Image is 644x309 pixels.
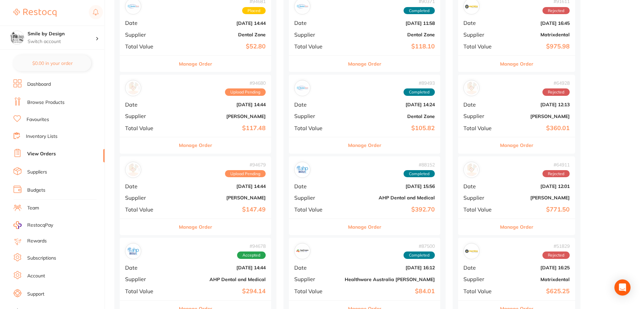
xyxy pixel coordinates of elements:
[345,265,435,270] b: [DATE] 16:12
[13,5,56,21] a: Restocq Logo
[176,265,266,270] b: [DATE] 14:44
[502,32,570,37] b: Matrixdental
[542,243,570,249] span: # 51829
[463,183,497,189] span: Date
[179,56,212,72] button: Manage Order
[465,245,478,258] img: Matrixdental
[27,255,56,262] a: Subscriptions
[27,238,47,244] a: Rewards
[125,288,170,294] span: Total Value
[345,125,435,132] b: $105.82
[294,183,339,189] span: Date
[127,245,140,258] img: AHP Dental and Medical
[465,163,478,176] img: Henry Schein Halas
[176,43,266,50] b: $52.80
[176,32,266,37] b: Dental Zone
[179,219,212,235] button: Manage Order
[463,43,497,49] span: Total Value
[502,125,570,132] b: $360.01
[404,88,435,96] span: Completed
[345,277,435,282] b: Healthware Australia [PERSON_NAME]
[125,43,170,49] span: Total Value
[27,151,56,157] a: View Orders
[345,102,435,107] b: [DATE] 14:24
[294,113,339,119] span: Supplier
[27,222,53,229] span: RestocqPay
[296,245,309,258] img: Healthware Australia Ridley
[404,170,435,178] span: Completed
[500,137,533,153] button: Manage Order
[10,31,24,44] img: Smile by Design
[294,288,339,294] span: Total Value
[176,277,266,282] b: AHP Dental and Medical
[463,265,497,271] span: Date
[176,125,266,132] b: $117.48
[125,113,170,119] span: Supplier
[502,184,570,189] b: [DATE] 12:01
[176,288,266,295] b: $294.14
[176,102,266,107] b: [DATE] 14:44
[120,75,271,154] div: Adam Dental#94680Upload PendingDate[DATE] 14:44Supplier[PERSON_NAME]Total Value$117.48Manage Order
[28,38,96,45] p: Switch account
[542,170,570,178] span: Rejected
[179,137,212,153] button: Manage Order
[125,195,170,201] span: Supplier
[345,206,435,213] b: $392.70
[348,137,381,153] button: Manage Order
[225,80,266,86] span: # 94680
[125,265,170,271] span: Date
[345,21,435,26] b: [DATE] 11:58
[242,7,266,14] span: Placed
[345,43,435,50] b: $118.10
[127,163,140,176] img: Henry Schein Halas
[26,133,58,140] a: Inventory Lists
[176,184,266,189] b: [DATE] 14:44
[125,102,170,108] span: Date
[463,195,497,201] span: Supplier
[345,195,435,200] b: AHP Dental and Medical
[125,183,170,189] span: Date
[127,82,140,94] img: Adam Dental
[502,21,570,26] b: [DATE] 16:45
[463,102,497,108] span: Date
[176,195,266,200] b: [PERSON_NAME]
[125,32,170,38] span: Supplier
[500,56,533,72] button: Manage Order
[502,206,570,213] b: $771.50
[404,162,435,167] span: # 88152
[502,288,570,295] b: $625.25
[13,221,22,229] img: RestocqPay
[348,56,381,72] button: Manage Order
[27,187,45,194] a: Budgets
[404,252,435,259] span: Completed
[463,32,497,38] span: Supplier
[345,184,435,189] b: [DATE] 15:56
[465,82,478,94] img: Henry Schein Halas
[463,288,497,294] span: Total Value
[500,219,533,235] button: Manage Order
[348,219,381,235] button: Manage Order
[125,276,170,282] span: Supplier
[176,206,266,213] b: $147.49
[404,7,435,14] span: Completed
[502,102,570,107] b: [DATE] 12:13
[294,43,339,49] span: Total Value
[502,277,570,282] b: Matrixdental
[502,43,570,50] b: $975.98
[463,206,497,213] span: Total Value
[237,243,266,249] span: # 94678
[225,170,266,178] span: Upload Pending
[345,288,435,295] b: $84.01
[294,102,339,108] span: Date
[296,163,309,176] img: AHP Dental and Medical
[225,88,266,96] span: Upload Pending
[27,273,45,279] a: Account
[542,252,570,259] span: Rejected
[614,279,631,296] div: Open Intercom Messenger
[502,114,570,119] b: [PERSON_NAME]
[13,221,53,229] a: RestocqPay
[463,276,497,282] span: Supplier
[345,114,435,119] b: Dental Zone
[463,20,497,26] span: Date
[27,99,65,106] a: Browse Products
